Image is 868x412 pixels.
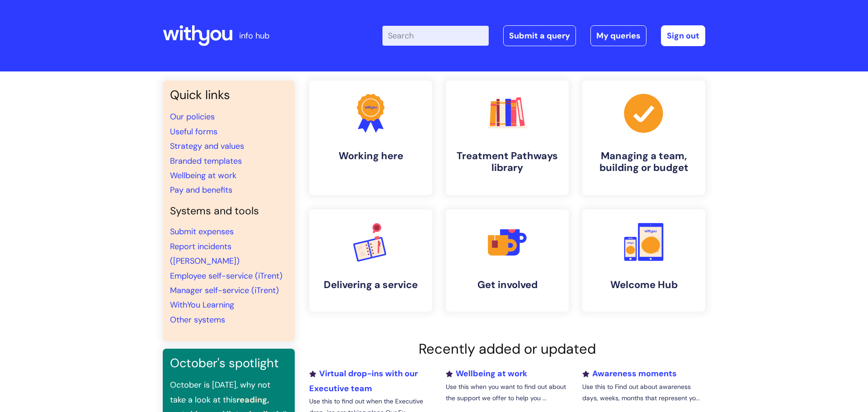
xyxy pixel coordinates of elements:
[170,356,288,370] h3: October's spotlight
[316,279,425,291] h4: Delivering a service
[382,25,705,46] div: | -
[170,241,240,266] a: Report incidents ([PERSON_NAME])
[170,299,234,310] a: WithYou Learning
[170,111,215,122] a: Our policies
[661,25,705,46] a: Sign out
[309,81,432,195] a: Working here
[590,150,698,174] h4: Managing a team, building or budget
[316,150,425,162] h4: Working here
[170,141,244,152] a: Strategy and values
[582,381,705,404] p: Use this to Find out about awareness days, weeks, months that represent yo...
[170,126,217,137] a: Useful forms
[309,341,705,357] h2: Recently added or updated
[446,368,527,379] a: Wellbeing at work
[170,205,288,218] h4: Systems and tools
[446,381,569,404] p: Use this when you want to find out about the support we offer to help you ...
[170,88,288,102] h3: Quick links
[170,314,225,325] a: Other systems
[446,81,569,195] a: Treatment Pathways library
[170,285,279,296] a: Manager self-service (iTrent)
[590,25,646,46] a: My queries
[582,81,705,195] a: Managing a team, building or budget
[170,170,236,181] a: Wellbeing at work
[170,226,234,237] a: Submit expenses
[446,209,569,312] a: Get involved
[239,28,269,43] p: info hub
[590,279,698,291] h4: Welcome Hub
[170,185,232,195] a: Pay and benefits
[170,156,242,166] a: Branded templates
[309,209,432,312] a: Delivering a service
[582,209,705,312] a: Welcome Hub
[382,26,489,46] input: Search
[453,150,561,174] h4: Treatment Pathways library
[309,368,418,393] a: Virtual drop-ins with our Executive team
[453,279,561,291] h4: Get involved
[503,25,576,46] a: Submit a query
[582,368,677,379] a: Awareness moments
[170,270,283,281] a: Employee self-service (iTrent)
